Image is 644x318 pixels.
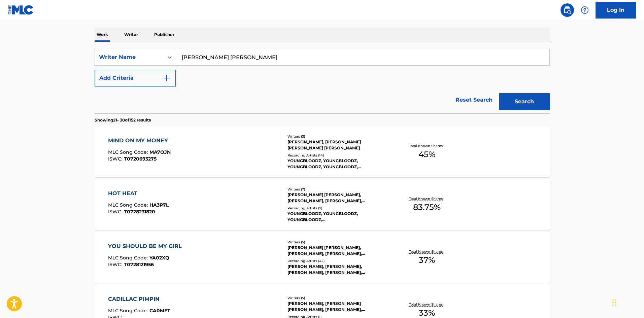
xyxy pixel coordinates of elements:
a: MIND ON MY MONEYMLC Song Code:MA7OJNISWC:T0720693275Writers (3)[PERSON_NAME], [PERSON_NAME] [PERS... [95,127,550,177]
p: Publisher [152,28,176,42]
a: HOT HEATMLC Song Code:HA3P7LISWC:T0728231820Writers (7)[PERSON_NAME] [PERSON_NAME], [PERSON_NAME]... [95,179,550,230]
div: [PERSON_NAME] [PERSON_NAME], [PERSON_NAME], [PERSON_NAME], [PERSON_NAME], [PERSON_NAME], [PERSON_... [287,192,389,204]
div: Recording Artists ( 14 ) [287,153,389,158]
p: Showing 21 - 30 of 152 results [95,117,151,123]
span: ISWC : [108,209,124,215]
a: Log In [596,2,636,19]
img: MLC Logo [8,5,34,15]
div: CADILLAC PIMPIN [108,295,170,303]
span: MLC Song Code : [108,308,149,314]
p: Total Known Shares: [409,196,445,201]
p: Writer [122,28,140,42]
img: search [563,6,571,14]
span: MLC Song Code : [108,149,149,155]
iframe: Chat Widget [610,286,644,318]
p: Work [95,28,110,42]
span: ISWC : [108,156,124,162]
a: YOU SHOULD BE MY GIRLMLC Song Code:YA02XQISWC:T0728121956Writers (5)[PERSON_NAME] [PERSON_NAME], ... [95,232,550,283]
span: T0728121956 [124,261,154,268]
div: YOUNGBLOODZ, YOUNGBLOODZ, YOUNGBLOODZ, YOUNGBLOODZ, YOUNGBLOODZ [287,158,389,170]
div: Writers ( 7 ) [287,187,389,192]
button: Add Criteria [95,70,176,86]
div: [PERSON_NAME] [PERSON_NAME], [PERSON_NAME], [PERSON_NAME], [PERSON_NAME], [PERSON_NAME] [287,245,389,257]
p: Total Known Shares: [409,249,445,254]
span: CA0MFT [149,308,170,314]
div: [PERSON_NAME], [PERSON_NAME] [PERSON_NAME] [PERSON_NAME] [287,139,389,151]
span: T0728231820 [124,209,155,215]
div: Recording Artists ( 42 ) [287,258,389,263]
span: MLC Song Code : [108,255,149,261]
a: Reset Search [452,93,496,107]
div: Writers ( 3 ) [287,134,389,139]
div: MIND ON MY MONEY [108,137,171,145]
div: YOU SHOULD BE MY GIRL [108,242,185,250]
div: YOUNGBLOODZ, YOUNGBLOODZ, YOUNGBLOODZ, [PERSON_NAME]|YOUNGBLOODZ|BACKBONE, YOUNGBLOODZ FEAT. BONE... [287,211,389,223]
span: MA7OJN [149,149,171,155]
div: Help [578,3,591,17]
span: T0720693275 [124,156,157,162]
div: [PERSON_NAME], [PERSON_NAME], [PERSON_NAME], [PERSON_NAME], [PERSON_NAME] [287,263,389,276]
button: Search [499,93,550,110]
div: Writers ( 5 ) [287,240,389,245]
a: Public Search [561,3,574,17]
span: ISWC : [108,261,124,268]
p: Total Known Shares: [409,302,445,307]
div: Writers ( 5 ) [287,295,389,301]
form: Search Form [95,49,550,113]
span: MLC Song Code : [108,202,149,208]
div: Drag [612,292,616,313]
span: HA3P7L [149,202,169,208]
div: Writer Name [99,53,160,61]
div: HOT HEAT [108,189,169,198]
div: [PERSON_NAME], [PERSON_NAME] [PERSON_NAME], [PERSON_NAME], [PERSON_NAME], [PERSON_NAME] [287,301,389,313]
span: YA02XQ [149,255,169,261]
div: Recording Artists ( 9 ) [287,206,389,211]
img: help [581,6,589,14]
span: 45 % [418,148,435,161]
p: Total Known Shares: [409,143,445,148]
img: 9d2ae6d4665cec9f34b9.svg [163,74,171,82]
span: 83.75 % [413,201,441,213]
span: 37 % [419,254,435,266]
